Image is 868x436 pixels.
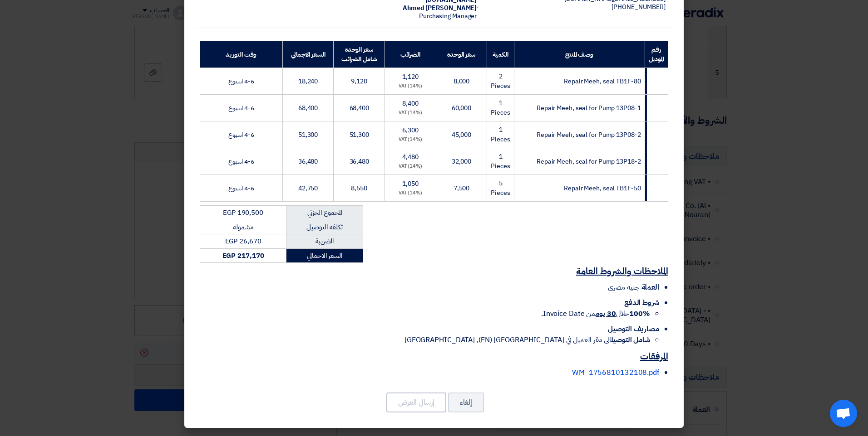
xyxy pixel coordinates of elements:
[576,264,668,278] u: الملاحظات والشروط العامة
[402,126,419,135] span: 6,300
[389,109,432,117] div: (14%) VAT
[640,349,668,363] u: المرفقات
[402,72,419,82] span: 1,120
[564,184,641,193] span: Repair Meeh, seal TB1F-50
[564,77,641,86] span: Repair Meeh, seal TB1F-80
[389,136,432,144] div: (14%) VAT
[608,324,659,334] span: مصاريف التوصيل
[298,184,318,193] span: 42,750
[351,184,367,193] span: 8,550
[537,130,641,140] span: Repair Meeh, seal for Pump 13P08-2
[491,72,510,91] span: 2 Pieces
[298,103,318,113] span: 68,400
[389,163,432,170] div: (14%) VAT
[228,103,254,113] span: 4-6 اسبوع
[389,189,432,197] div: (14%) VAT
[537,103,641,113] span: Repair Meeh, seal for Pump 13P08-1
[403,3,477,13] span: ِAhmed [PERSON_NAME]
[402,179,419,189] span: 1,050
[645,41,668,68] th: رقم الموديل
[452,130,471,140] span: 45,000
[596,308,616,319] u: 30 يوم
[389,82,432,90] div: (14%) VAT
[436,41,487,68] th: سعر الوحدة
[541,308,650,319] span: خلال من Invoice Date.
[286,234,363,249] td: الضريبة
[572,367,659,378] a: WM_1756810132108.pdf
[286,206,363,220] td: المجموع الجزئي
[611,334,650,345] strong: شامل التوصيل
[228,184,254,193] span: 4-6 اسبوع
[200,41,283,68] th: وقت التوريد
[286,220,363,234] td: تكلفه التوصيل
[350,103,369,113] span: 68,400
[386,392,446,412] button: إرسال العرض
[491,152,510,171] span: 1 Pieces
[448,392,484,412] button: إلغاء
[454,184,470,193] span: 7,500
[487,41,514,68] th: الكمية
[452,157,471,166] span: 32,000
[228,130,254,140] span: 4-6 اسبوع
[351,77,367,86] span: 9,120
[298,77,318,86] span: 18,240
[350,157,369,166] span: 36,480
[537,157,641,166] span: Repair Meeh, seal for Pump 13P18-2
[452,103,471,113] span: 60,000
[491,179,510,198] span: 5 Pieces
[608,282,639,293] span: جنيه مصري
[298,130,318,140] span: 51,300
[225,236,261,246] span: EGP 26,670
[830,400,857,427] a: Open chat
[491,125,510,144] span: 1 Pieces
[402,152,419,162] span: 4,480
[233,222,253,232] span: مشموله
[282,41,334,68] th: السعر الاجمالي
[228,77,254,86] span: 4-6 اسبوع
[454,77,470,86] span: 8,000
[298,157,318,166] span: 36,480
[612,2,666,12] span: [PHONE_NUMBER]
[228,157,254,166] span: 4-6 اسبوع
[334,41,385,68] th: سعر الوحدة شامل الضرائب
[402,99,419,108] span: 8,400
[350,130,369,140] span: 51,300
[200,334,650,345] li: الى مقر العميل في [GEOGRAPHIC_DATA] (EN), [GEOGRAPHIC_DATA]
[286,248,363,263] td: السعر الاجمالي
[222,251,264,261] strong: EGP 217,170
[385,41,436,68] th: الضرائب
[641,282,659,293] span: العملة
[629,308,650,319] strong: 100%
[624,297,659,308] span: شروط الدفع
[514,41,645,68] th: وصف المنتج
[200,206,286,220] td: EGP 190,500
[491,98,510,117] span: 1 Pieces
[419,11,477,21] span: Purchasing Manager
